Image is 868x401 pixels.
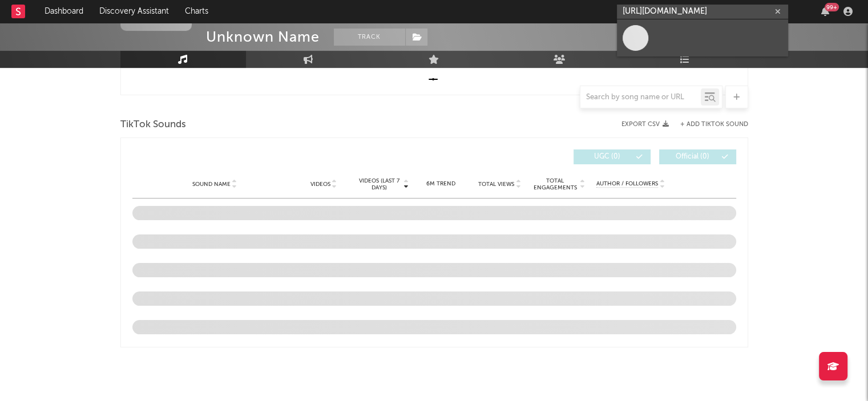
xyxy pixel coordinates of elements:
span: Author / Followers [596,180,658,188]
span: Official ( 0 ) [667,153,719,160]
div: Unknown Name [206,29,320,46]
button: Official(0) [659,149,736,164]
button: 99+ [821,7,829,16]
button: + Add TikTok Sound [680,121,748,128]
button: + Add TikTok Sound [669,121,748,128]
span: Total Views [478,181,514,188]
div: 6M Trend [414,180,467,188]
input: Search for artists [617,5,788,19]
button: Track [334,29,405,46]
button: Export CSV [621,121,669,128]
span: Sound Name [192,181,231,188]
div: 99 + [825,3,839,11]
span: TikTok Sounds [120,118,186,132]
span: UGC ( 0 ) [581,153,633,160]
button: UGC(0) [574,149,651,164]
input: Search by song name or URL [580,93,701,102]
span: Videos (last 7 days) [356,177,402,191]
span: Videos [310,181,330,188]
span: Total Engagements [532,177,578,191]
